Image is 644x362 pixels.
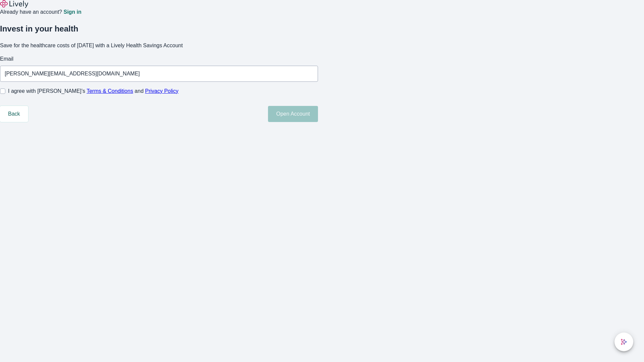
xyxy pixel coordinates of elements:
[8,87,178,95] span: I agree with [PERSON_NAME]’s and
[87,88,133,94] a: Terms & Conditions
[63,9,81,15] a: Sign in
[621,339,627,345] svg: Lively AI Assistant
[145,88,179,94] a: Privacy Policy
[614,333,633,351] button: chat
